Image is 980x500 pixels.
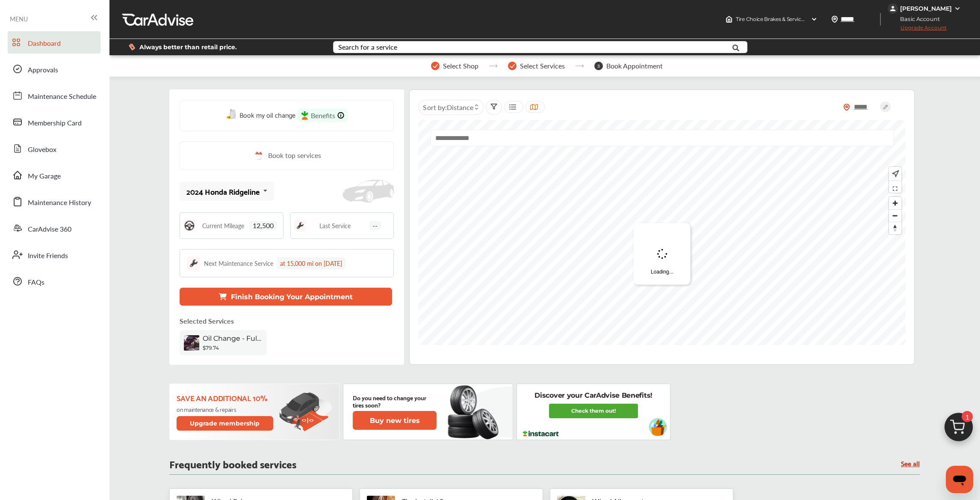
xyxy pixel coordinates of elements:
img: cal_icon.0803b883.svg [253,150,264,161]
a: Maintenance Schedule [8,84,100,107]
img: stepper-arrow.e24c07c6.svg [575,64,584,68]
p: Frequently booked services [169,459,296,467]
a: My Garage [8,164,100,186]
p: Discover your CarAdvise Benefits! [534,391,652,400]
img: jVpblrzwTbfkPYzPPzSLxeg0AAAAASUVORK5CYII= [888,3,898,14]
div: 2024 Honda Ridgeline [186,187,260,196]
span: Tire Choice Brakes & Service 1599 , [STREET_ADDRESS] Ocala , FL 34474 [736,16,904,22]
span: Always better than retail price. [139,44,237,50]
div: at 15,000 mi on [DATE] [277,257,345,269]
img: info-Icon.6181e609.svg [337,112,344,119]
img: dollor_label_vector.a70140d1.svg [129,43,135,51]
a: Buy new tires [353,411,438,430]
span: Book Appointment [606,62,663,70]
img: steering_logo [183,220,195,232]
a: Maintenance History [8,190,100,213]
img: header-down-arrow.9dd2ce7d.svg [811,16,818,23]
img: header-home-logo.8d720a4f.svg [726,16,732,23]
img: oil-change-thumb.jpg [184,335,199,351]
img: instacart-logo.217963cc.svg [522,431,560,437]
img: stepper-checkmark.b5569197.svg [508,62,517,70]
span: Zoom out [889,210,901,222]
img: recenter.ce011a49.svg [890,169,899,179]
button: Reset bearing to north [889,222,901,234]
a: FAQs [8,270,100,292]
b: $79.74 [203,345,219,351]
img: cart_icon.3d0951e8.svg [938,409,979,450]
div: Search for a service [338,44,397,51]
p: Save an additional 10% [177,393,275,402]
img: maintenance_logo [187,256,201,270]
a: Invite Friends [8,244,100,266]
p: on maintenance & repairs [177,406,275,413]
a: Check them out! [549,404,638,418]
div: Loading... [634,223,691,285]
span: Book top services [268,150,321,161]
a: Dashboard [8,31,100,54]
span: Basic Account [888,15,946,24]
button: Zoom in [889,197,901,209]
a: Book top services [180,141,394,170]
img: new-tire.a0c7fe23.svg [447,381,503,442]
span: Book my oil change [239,109,295,120]
span: -- [369,221,381,230]
img: update-membership.81812027.svg [279,392,332,432]
img: maintenance_logo [294,220,306,232]
img: stepper-checkmark.b5569197.svg [431,62,440,70]
a: CarAdvise 360 [8,217,100,239]
span: 12,500 [249,221,277,230]
span: Membership Card [28,118,82,129]
p: Selected Services [180,316,234,326]
a: See all [901,459,920,467]
span: Current Mileage [202,223,244,229]
button: Zoom out [889,209,901,222]
button: Finish Booking Your Appointment [180,288,392,306]
img: header-divider.bc55588e.svg [880,13,881,26]
span: 3 [594,62,603,70]
span: Maintenance History [28,197,91,208]
span: CarAdvise 360 [28,224,71,235]
span: 1 [962,411,973,422]
span: FAQs [28,277,44,288]
div: Next Maintenance Service [204,259,273,268]
span: Distance [446,102,473,112]
span: Maintenance Schedule [28,91,96,102]
canvas: Map [418,120,906,345]
a: Book my oil change [226,109,295,122]
iframe: Button to launch messaging window [946,466,973,493]
img: location_vector_orange.38f05af8.svg [843,104,850,111]
p: Do you need to change your tires soon? [353,394,437,408]
div: [PERSON_NAME] [900,5,952,12]
span: Sort by : [423,102,473,112]
span: Select Services [520,62,565,70]
span: Invite Friends [28,250,68,262]
span: Dashboard [28,38,61,49]
span: Approvals [28,65,58,76]
span: Upgrade Account [888,24,947,35]
span: Oil Change - Full-synthetic [203,334,263,342]
img: instacart-vehicle.0979a191.svg [649,418,667,436]
span: MENU [10,15,28,22]
img: oil-change.e5047c97.svg [226,109,237,120]
button: Upgrade membership [177,416,273,431]
button: Buy new tires [353,411,437,430]
span: Benefits [311,110,335,120]
span: Last Service [319,223,351,229]
span: Glovebox [28,144,56,155]
img: stepper-arrow.e24c07c6.svg [489,64,498,68]
span: Select Shop [443,62,478,70]
img: placeholder_car.fcab19be.svg [342,180,394,203]
img: instacart-icon.73bd83c2.svg [301,111,309,120]
a: Glovebox [8,137,100,160]
img: WGsFRI8htEPBVLJbROoPRyZpYNWhNONpIPPETTm6eUC0GeLEiAAAAAElFTkSuQmCC [954,5,961,12]
a: Membership Card [8,111,100,133]
a: Approvals [8,58,100,80]
img: location_vector.a44bc228.svg [831,16,838,23]
span: My Garage [28,171,61,182]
